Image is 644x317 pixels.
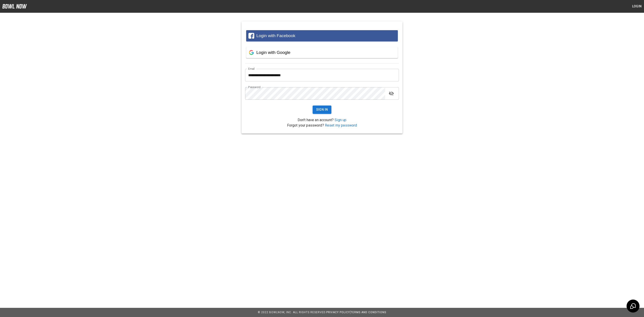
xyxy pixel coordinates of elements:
span: Login with Google [256,50,290,55]
img: logo [2,4,27,8]
a: Sign up [335,118,346,122]
button: Sign In [313,106,332,114]
button: Login with Google [246,47,398,58]
button: toggle password visibility [387,89,396,98]
button: Login with Facebook [246,30,398,41]
span: Login with Facebook [256,33,295,38]
p: Forgot your password? [245,123,399,128]
span: © 2022 BowlNow, Inc. All Rights Reserved. [258,311,326,314]
a: Terms and Conditions [351,311,386,314]
p: Don't have an account? [245,117,399,123]
a: Reset my password [325,123,357,127]
a: Privacy Policy [326,311,350,314]
button: Login [630,2,644,11]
